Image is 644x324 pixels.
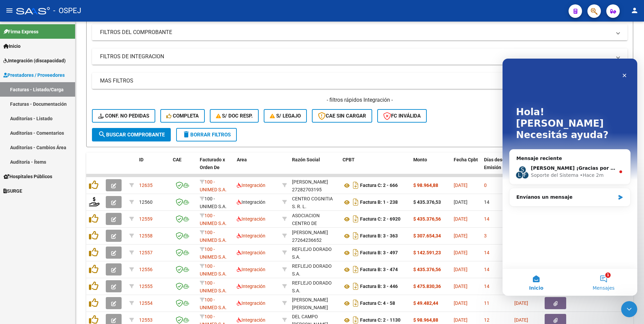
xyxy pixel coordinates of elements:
span: 100 - UNIMED S.A. [200,179,227,192]
strong: Factura B: 3 - 446 [360,284,398,289]
i: Descargar documento [351,264,360,275]
span: - OSPEJ [53,3,81,18]
i: Descargar documento [351,180,360,191]
mat-panel-title: MAS FILTROS [100,77,611,85]
button: FC Inválida [377,109,427,123]
span: 14 [484,199,489,205]
div: 30716054892 [292,246,337,260]
span: Borrar Filtros [182,132,231,138]
iframe: Intercom live chat [621,301,637,317]
datatable-header-cell: ID [136,153,170,182]
span: [PERSON_NAME] ¡Gracias por tu paciencia! Estamos revisando tu mensaje y te responderemos en unos ... [28,107,328,112]
i: Descargar documento [351,298,360,309]
span: Completa [166,113,199,119]
span: Integración [237,267,265,272]
span: 100 - UNIMED S.A. [200,230,227,243]
span: Buscar Comprobante [98,132,165,138]
strong: Factura C: 4 - 58 [360,301,395,306]
span: [DATE] [454,284,468,289]
button: S/ legajo [264,109,307,123]
iframe: Intercom live chat [503,59,637,296]
div: REFLEJO DORADO S.A. [292,279,337,295]
span: [DATE] [454,199,468,205]
h4: - filtros rápidos Integración - [92,96,627,104]
span: Integración [237,284,265,289]
span: Conf. no pedidas [98,113,149,119]
strong: $ 435.376,53 [413,199,441,205]
div: Soporte del Sistema [28,113,76,120]
div: 27282703195 [292,178,337,192]
span: FC Inválida [383,113,421,119]
span: 0 [484,183,487,188]
mat-panel-title: FILTROS DEL COMPROBANTE [100,29,611,36]
button: S/ Doc Resp. [210,109,259,123]
div: 30707134387 [292,212,337,226]
strong: $ 435.376,56 [413,216,441,222]
datatable-header-cell: Facturado x Orden De [197,153,234,182]
strong: Factura C: 2 - 1130 [360,318,400,323]
span: 12554 [139,300,153,306]
span: [DATE] [454,317,468,323]
datatable-header-cell: Razón Social [289,153,340,182]
strong: Factura C: 2 - 666 [360,183,398,188]
span: 100 - UNIMED S.A. [200,213,227,226]
span: ID [139,157,143,162]
span: [DATE] [514,300,528,306]
div: [PERSON_NAME] [292,229,328,236]
span: Integración [237,233,265,238]
span: 12558 [139,233,153,238]
div: Envíanos un mensaje [14,135,112,142]
span: [DATE] [454,267,468,272]
mat-panel-title: FILTROS DE INTEGRACION [100,53,611,60]
span: S/ Doc Resp. [216,113,253,119]
span: Firma Express [3,28,38,35]
div: ASOCIACION CENTRO DE ESTIMULACION RENACER [292,212,337,242]
button: Conf. no pedidas [92,109,155,123]
div: 27264236652 [292,229,337,243]
div: 30716054892 [292,279,337,293]
span: 12557 [139,250,153,255]
mat-icon: person [631,6,639,14]
span: Integración (discapacidad) [3,57,66,64]
mat-icon: menu [5,6,13,14]
span: [DATE] [454,250,468,255]
span: 12553 [139,317,153,323]
button: CAE SIN CARGAR [312,109,372,123]
div: • Hace 2m [77,113,101,120]
span: Integración [237,300,265,306]
datatable-header-cell: CPBT [340,153,411,182]
span: Integración [237,183,265,188]
datatable-header-cell: Fecha Cpbt [451,153,481,182]
i: Descargar documento [351,281,360,292]
button: Mensajes [67,210,135,237]
div: [PERSON_NAME] [292,178,328,186]
datatable-header-cell: Area [234,153,280,182]
span: Prestadores / Proveedores [3,71,65,79]
mat-expansion-panel-header: FILTROS DE INTEGRACION [92,48,627,65]
span: Facturado x Orden De [200,157,225,170]
mat-icon: delete [182,130,190,138]
span: Hospitales Públicos [3,173,52,180]
span: 12559 [139,216,153,222]
span: 100 - UNIMED S.A. [200,280,227,293]
span: Días desde Emisión [484,157,508,170]
span: 14 [484,216,489,222]
mat-expansion-panel-header: FILTROS DEL COMPROBANTE [92,24,627,40]
div: 30716054892 [292,262,337,277]
div: REFLEJO DORADO S.A. [292,246,337,261]
button: Buscar Comprobante [92,128,171,141]
span: Inicio [27,227,41,232]
strong: Factura B: 3 - 474 [360,267,398,272]
span: 12555 [139,284,153,289]
datatable-header-cell: CAE [170,153,197,182]
span: 14 [484,284,489,289]
strong: Factura C: 2 - 6920 [360,217,400,222]
strong: Factura B: 3 - 363 [360,233,398,239]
